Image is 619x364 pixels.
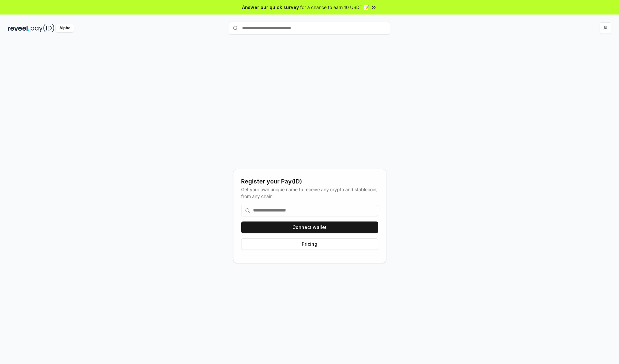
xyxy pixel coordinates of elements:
span: for a chance to earn 10 USDT 📝 [300,4,369,11]
div: Register your Pay(ID) [241,177,378,186]
img: reveel_dark [8,24,29,32]
img: pay_id [31,24,54,32]
button: Pricing [241,238,378,250]
span: Answer our quick survey [242,4,299,11]
div: Alpha [56,24,74,32]
button: Connect wallet [241,221,378,233]
div: Get your own unique name to receive any crypto and stablecoin, from any chain [241,186,378,200]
